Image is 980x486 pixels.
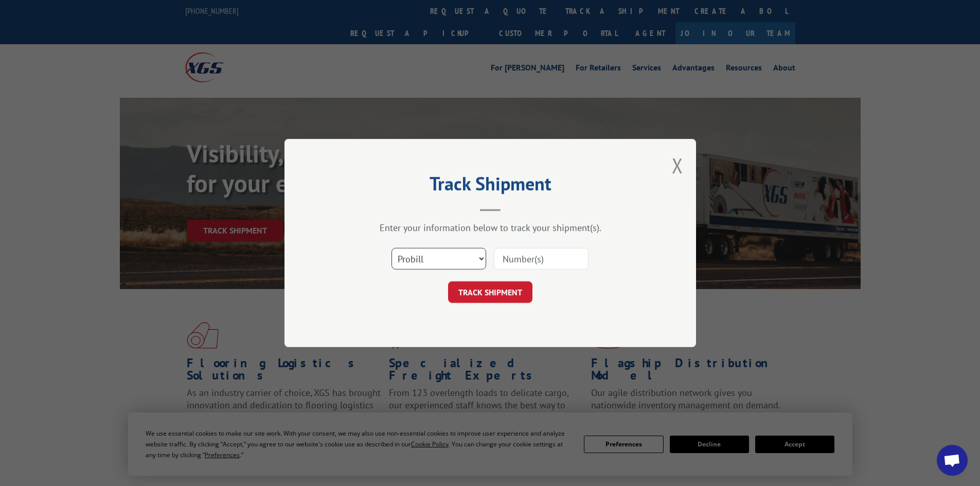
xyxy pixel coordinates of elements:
button: Close modal [672,152,683,179]
div: Open chat [937,445,968,476]
div: Enter your information below to track your shipment(s). [336,222,645,233]
input: Number(s) [494,248,589,269]
button: TRACK SHIPMENT [448,281,532,303]
h2: Track Shipment [336,176,645,196]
